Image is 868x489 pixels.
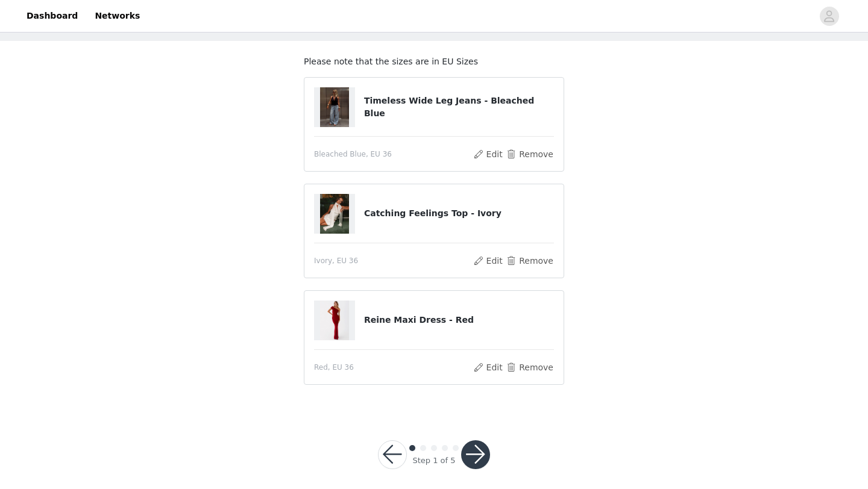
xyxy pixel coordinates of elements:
[506,360,554,375] button: Remove
[314,255,358,266] span: Ivory, EU 36
[320,301,349,340] img: Reine Maxi Dress - Red
[314,362,354,373] span: Red, EU 36
[19,2,85,30] a: Dashboard
[364,95,554,120] h4: Timeless Wide Leg Jeans - Bleached Blue
[320,194,349,234] img: Catching Feelings Top - Ivory
[473,147,503,161] button: Edit
[412,455,455,467] div: Step 1 of 5
[364,207,554,220] h4: Catching Feelings Top - Ivory
[87,2,147,30] a: Networks
[823,7,835,26] div: avatar
[473,360,503,375] button: Edit
[506,147,554,161] button: Remove
[473,254,503,268] button: Edit
[506,254,554,268] button: Remove
[314,149,392,160] span: Bleached Blue, EU 36
[364,314,554,326] h4: Reine Maxi Dress - Red
[304,55,564,68] p: Please note that the sizes are in EU Sizes
[320,87,349,127] img: Timeless Wide Leg Jeans - Bleached Blue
